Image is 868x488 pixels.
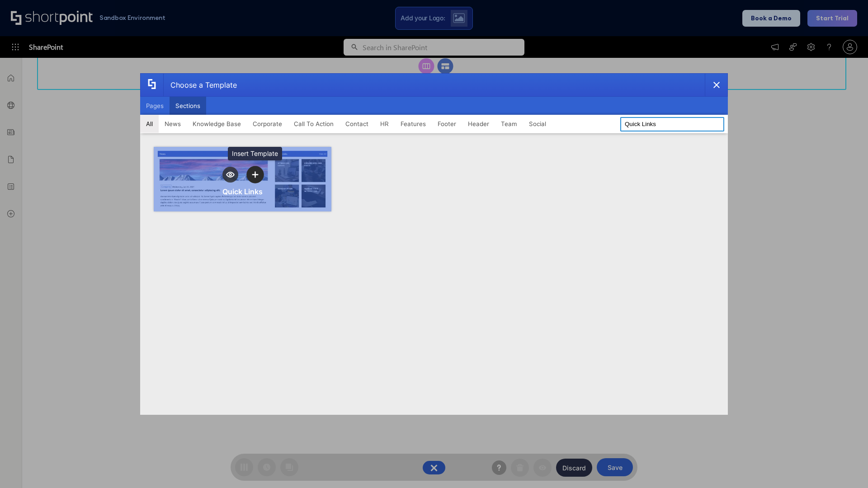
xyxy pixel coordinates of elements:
button: Team [495,115,523,133]
button: All [140,115,159,133]
button: Pages [140,97,170,115]
button: Sections [170,97,206,115]
button: HR [374,115,395,133]
button: Corporate [247,115,288,133]
iframe: Chat Widget [823,445,868,488]
button: Social [523,115,552,133]
button: Contact [340,115,374,133]
button: Call To Action [288,115,340,133]
button: Knowledge Base [187,115,247,133]
button: Header [462,115,495,133]
div: template selector [140,73,728,415]
button: Footer [432,115,462,133]
div: Quick Links [222,187,263,196]
button: News [159,115,187,133]
input: Search [620,117,724,131]
button: Features [395,115,432,133]
div: Choose a Template [163,74,237,96]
